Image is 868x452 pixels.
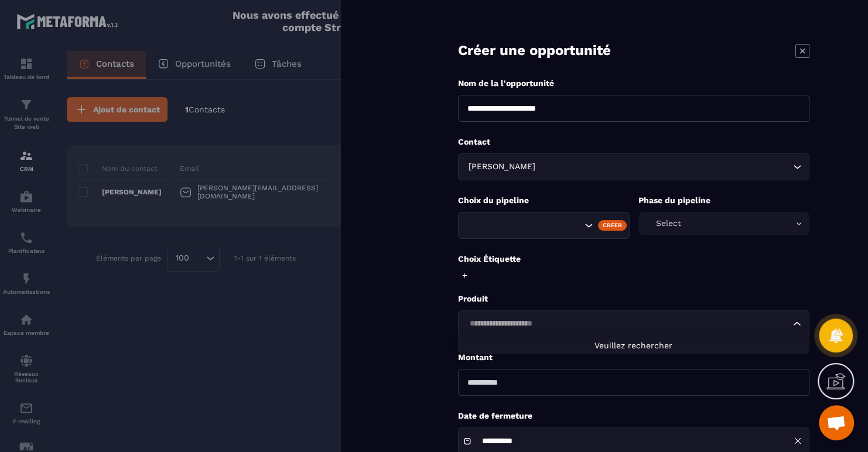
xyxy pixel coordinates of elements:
[538,160,790,173] input: Search for option
[466,219,582,232] input: Search for option
[466,317,790,330] input: Search for option
[598,220,627,231] div: Créer
[458,136,809,148] p: Contact
[638,195,810,206] p: Phase du pipeline
[458,293,809,304] p: Produit
[458,254,809,265] p: Choix Étiquette
[594,340,672,350] span: Veuillez rechercher
[458,212,630,239] div: Search for option
[458,153,809,180] div: Search for option
[458,78,809,89] p: Nom de la l'opportunité
[458,352,809,363] p: Montant
[458,310,809,337] div: Search for option
[466,160,538,173] span: [PERSON_NAME]
[458,410,809,422] p: Date de fermeture
[458,41,611,60] p: Créer une opportunité
[458,195,630,206] p: Choix du pipeline
[819,405,854,440] div: Ouvrir le chat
